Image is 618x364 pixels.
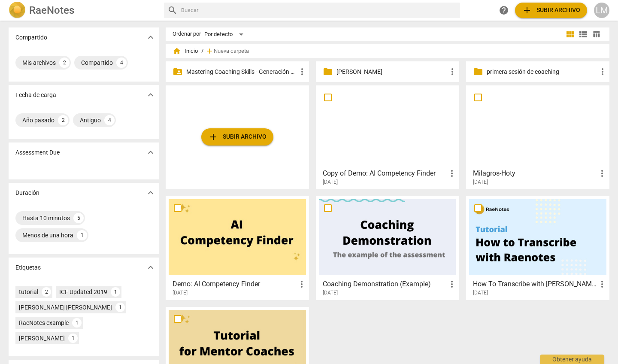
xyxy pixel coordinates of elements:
div: 1 [68,334,78,343]
span: add [208,132,218,142]
div: 2 [59,58,70,68]
a: How To Transcribe with [PERSON_NAME][DATE] [469,199,606,296]
span: expand_more [145,188,156,198]
span: expand_more [145,90,156,100]
div: 4 [116,58,127,68]
p: primera sesión de coaching [487,67,597,76]
h3: Demo: AI Competency Finder [173,279,297,289]
p: Duración [15,188,39,197]
div: 2 [58,115,68,125]
span: / [201,48,203,55]
span: folder [473,67,483,77]
button: Mostrar más [144,186,157,199]
span: view_module [565,29,576,39]
span: more_vert [597,279,607,289]
a: Coaching Demonstration (Example)[DATE] [319,199,456,296]
h3: Copy of Demo: AI Competency Finder [323,168,447,179]
span: help [499,5,509,15]
h3: How To Transcribe with RaeNotes [473,279,597,289]
a: Copy of Demo: AI Competency Finder[DATE] [319,88,456,185]
span: add [205,47,214,55]
span: folder [323,67,333,77]
span: more_vert [297,67,307,77]
span: table_chart [592,30,600,38]
input: Buscar [181,3,457,17]
button: Subir [201,128,273,146]
a: Milagros-Hoty[DATE] [469,88,606,185]
button: Lista [577,28,590,41]
button: Mostrar más [144,31,157,44]
div: Compartido [81,58,113,67]
div: 1 [72,318,82,328]
span: [DATE] [173,289,188,297]
button: LM [594,3,609,18]
span: more_vert [447,67,457,77]
span: expand_more [145,262,156,273]
div: ICF Updated 2019 [59,288,107,296]
div: 1 [115,303,125,312]
div: 4 [104,115,115,125]
div: 1 [77,230,87,240]
span: Subir archivo [208,132,267,142]
div: Hasta 10 minutos [22,214,70,222]
h3: Coaching Demonstration (Example) [323,279,447,289]
span: home [173,47,181,55]
div: Antiguo [80,116,101,124]
p: Viviana [336,67,447,76]
span: more_vert [597,168,607,179]
span: expand_more [145,147,156,158]
span: [DATE] [473,289,488,297]
span: folder_shared [173,67,183,77]
button: Tabla [590,28,603,41]
span: view_list [578,29,588,39]
button: Mostrar más [144,146,157,159]
div: tutorial [19,288,38,296]
div: 1 [111,287,120,297]
span: Inicio [173,47,198,55]
span: more_vert [447,168,457,179]
p: Compartido [15,33,47,42]
span: expand_more [145,32,156,42]
button: Subir [515,3,587,18]
span: [DATE] [323,179,338,186]
div: RaeNotes example [19,318,69,327]
span: [DATE] [473,179,488,186]
button: Mostrar más [144,261,157,274]
div: [PERSON_NAME] [19,334,65,343]
img: Logo [9,2,26,19]
div: Obtener ayuda [540,355,604,364]
a: Demo: AI Competency Finder[DATE] [169,199,306,296]
div: 5 [73,213,84,223]
h3: Milagros-Hoty [473,168,597,179]
span: Nueva carpeta [214,48,249,55]
button: Mostrar más [144,88,157,101]
p: Mastering Coaching Skills - Generación 31 [186,67,297,76]
span: more_vert [447,279,457,289]
div: Por defecto [204,27,246,41]
span: more_vert [297,279,307,289]
span: search [167,5,178,15]
span: Subir archivo [522,5,580,15]
p: Etiquetas [15,263,41,272]
div: [PERSON_NAME] [PERSON_NAME] [19,303,112,312]
span: add [522,5,532,15]
h2: RaeNotes [29,4,74,16]
span: [DATE] [323,289,338,297]
div: 2 [42,287,51,297]
div: Mis archivos [22,58,56,67]
button: Cuadrícula [564,28,577,41]
div: Ordenar por [173,31,201,37]
p: Fecha de carga [15,91,56,100]
p: Assessment Due [15,148,60,157]
a: Obtener ayuda [496,3,512,18]
div: Menos de una hora [22,231,73,240]
a: LogoRaeNotes [9,2,157,19]
span: more_vert [597,67,608,77]
div: Año pasado [22,116,55,124]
